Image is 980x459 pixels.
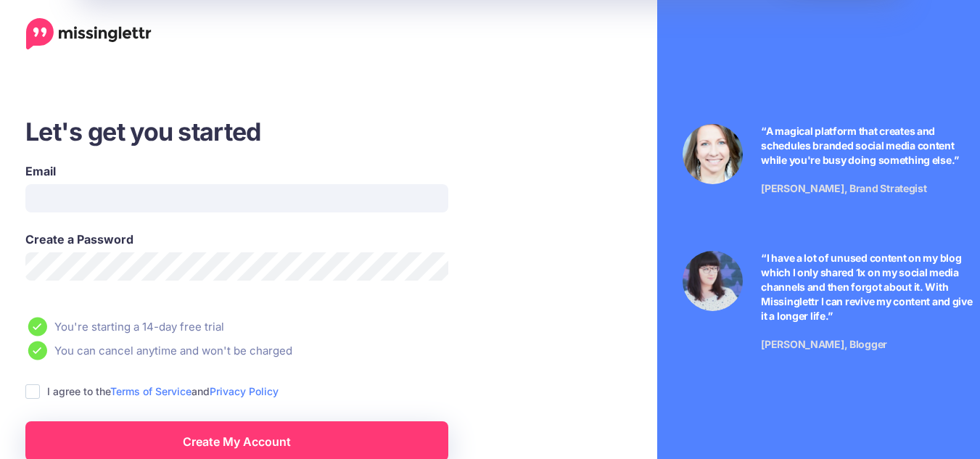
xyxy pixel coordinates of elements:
[25,162,448,180] label: Email
[761,338,887,350] span: [PERSON_NAME], Blogger
[761,251,976,323] p: “I have a lot of unused content on my blog which I only shared 1x on my social media channels and...
[761,124,976,168] p: “A magical platform that creates and schedules branded social media content while you're busy doi...
[683,124,743,184] img: Testimonial by Laura Stanik
[25,341,538,360] li: You can cancel anytime and won't be charged
[26,18,152,50] a: Home
[683,251,743,311] img: Testimonial by Jeniffer Kosche
[110,385,192,397] a: Terms of Service
[25,115,538,148] h3: Let's get you started
[47,383,279,400] label: I agree to the and
[761,182,926,194] span: [PERSON_NAME], Brand Strategist
[25,317,538,336] li: You're starting a 14-day free trial
[25,231,448,248] label: Create a Password
[210,385,279,397] a: Privacy Policy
